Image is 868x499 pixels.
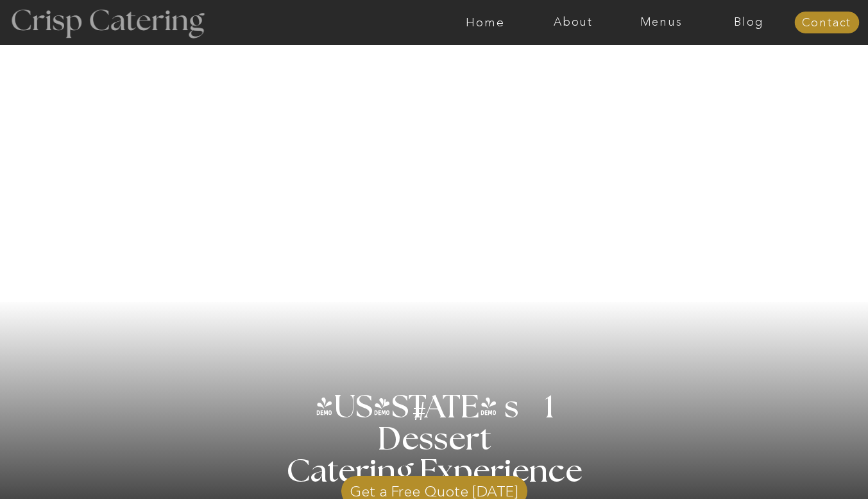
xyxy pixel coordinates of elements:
[529,16,617,29] a: About
[441,16,529,29] a: Home
[384,399,457,436] h3: #
[794,17,859,30] a: Contact
[617,16,705,29] a: Menus
[705,16,793,29] a: Blog
[359,392,411,424] h3: '
[271,392,599,488] h1: [US_STATE] s 1 Dessert Catering Experience
[740,435,868,499] iframe: podium webchat widget bubble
